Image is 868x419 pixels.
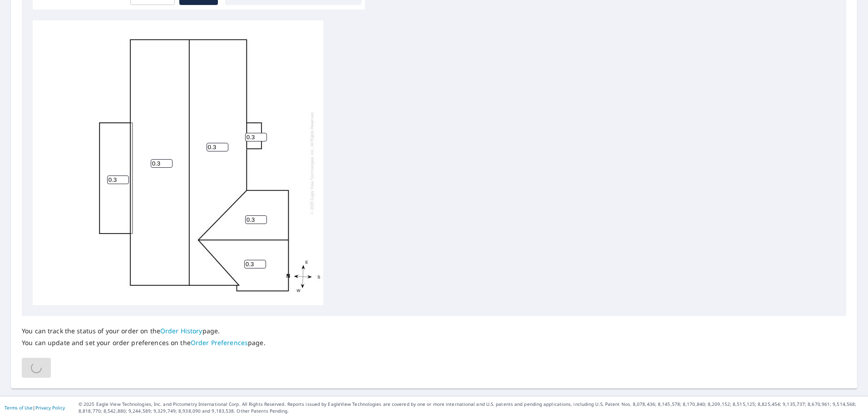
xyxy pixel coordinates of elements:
p: | [5,405,65,410]
a: Order History [160,326,202,335]
p: © 2025 Eagle View Technologies, Inc. and Pictometry International Corp. All Rights Reserved. Repo... [79,401,863,414]
p: You can update and set your order preferences on the page. [22,339,266,347]
a: Order Preferences [191,338,248,347]
a: Terms of Use [5,404,33,411]
p: You can track the status of your order on the page. [22,327,266,335]
a: Privacy Policy [35,404,65,411]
